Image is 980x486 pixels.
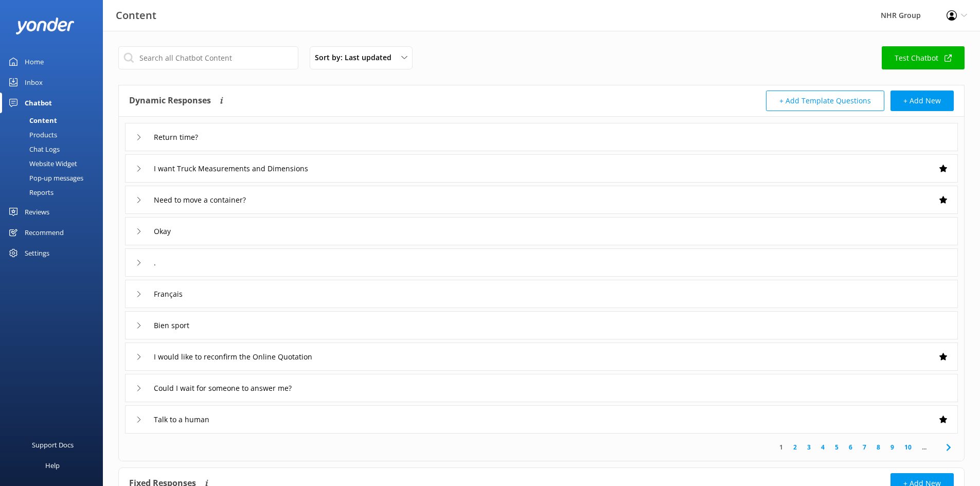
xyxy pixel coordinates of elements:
[844,442,858,452] a: 6
[45,455,60,476] div: Help
[885,442,899,452] a: 9
[6,171,83,185] div: Pop-up messages
[6,156,103,171] a: Website Widget
[15,17,75,34] img: yonder-white-logo.png
[858,442,871,452] a: 7
[6,113,57,128] div: Content
[25,222,64,243] div: Recommend
[118,46,298,69] input: Search all Chatbot Content
[6,142,60,156] div: Chat Logs
[788,442,802,452] a: 2
[25,51,44,72] div: Home
[25,243,49,263] div: Settings
[6,113,103,128] a: Content
[6,185,103,200] a: Reports
[6,128,103,142] a: Products
[25,93,52,113] div: Chatbot
[830,442,844,452] a: 5
[890,91,954,111] button: + Add New
[315,52,398,63] span: Sort by: Last updated
[774,442,788,452] a: 1
[32,435,74,455] div: Support Docs
[871,442,885,452] a: 8
[116,7,156,24] h3: Content
[899,442,917,452] a: 10
[25,72,43,93] div: Inbox
[882,46,965,69] a: Test Chatbot
[6,142,103,156] a: Chat Logs
[129,91,211,111] h4: Dynamic Responses
[816,442,830,452] a: 4
[6,185,54,200] div: Reports
[6,128,57,142] div: Products
[6,171,103,185] a: Pop-up messages
[802,442,816,452] a: 3
[6,156,77,171] div: Website Widget
[766,91,884,111] button: + Add Template Questions
[25,202,49,222] div: Reviews
[917,442,932,452] span: ...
